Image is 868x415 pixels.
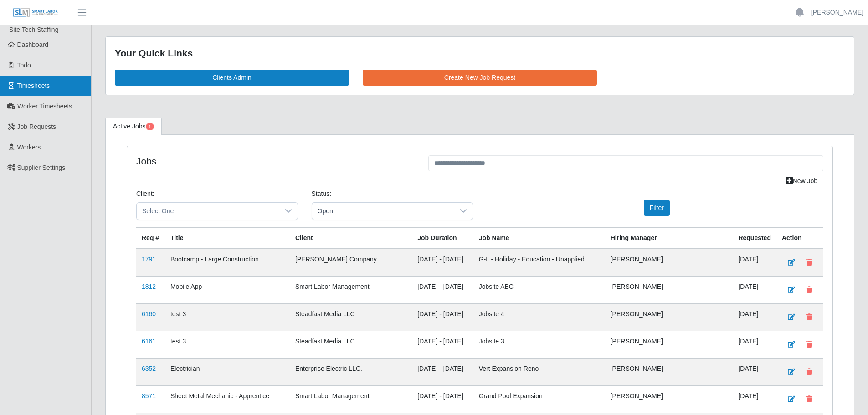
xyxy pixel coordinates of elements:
[290,358,412,385] td: Enterprise Electric LLC.
[811,8,863,17] a: [PERSON_NAME]
[605,358,733,385] td: [PERSON_NAME]
[473,276,605,303] td: Jobsite ABC
[165,227,290,249] th: Title
[17,164,66,171] span: Supplier Settings
[165,249,290,277] td: Bootcamp - Large Construction
[17,102,72,110] span: Worker Timesheets
[644,200,670,216] button: Filter
[17,61,31,69] span: Todo
[473,227,605,249] th: Job Name
[412,303,473,331] td: [DATE] - [DATE]
[733,358,776,385] td: [DATE]
[142,365,156,372] a: 6352
[9,26,58,33] span: Site Tech Staffing
[17,143,41,151] span: Workers
[733,385,776,413] td: [DATE]
[312,203,455,220] span: Open
[733,227,776,249] th: Requested
[17,41,49,48] span: Dashboard
[290,227,412,249] th: Client
[780,173,823,189] a: New Job
[412,276,473,303] td: [DATE] - [DATE]
[165,358,290,385] td: Electrician
[605,385,733,413] td: [PERSON_NAME]
[146,123,154,130] span: Pending Jobs
[290,303,412,331] td: Steadfast Media LLC
[412,385,473,413] td: [DATE] - [DATE]
[136,227,165,249] th: Req #
[412,358,473,385] td: [DATE] - [DATE]
[473,249,605,277] td: G-L - Holiday - Education - Unapplied
[142,392,156,400] a: 8571
[605,249,733,277] td: [PERSON_NAME]
[473,385,605,413] td: Grand Pool Expansion
[142,338,156,345] a: 6161
[473,358,605,385] td: Vert Expansion Reno
[776,227,823,249] th: Action
[290,276,412,303] td: Smart Labor Management
[733,276,776,303] td: [DATE]
[412,331,473,358] td: [DATE] - [DATE]
[605,303,733,331] td: [PERSON_NAME]
[165,331,290,358] td: test 3
[142,310,156,318] a: 6160
[136,189,154,199] label: Client:
[363,70,597,86] a: Create New Job Request
[605,331,733,358] td: [PERSON_NAME]
[733,249,776,277] td: [DATE]
[142,283,156,290] a: 1812
[165,385,290,413] td: Sheet Metal Mechanic - Apprentice
[115,70,349,86] a: Clients Admin
[142,256,156,263] a: 1791
[137,203,279,220] span: Select One
[290,385,412,413] td: Smart Labor Management
[136,155,415,167] h4: Jobs
[290,331,412,358] td: Steadfast Media LLC
[733,303,776,331] td: [DATE]
[605,227,733,249] th: Hiring Manager
[412,227,473,249] th: Job Duration
[13,8,58,18] img: SLM Logo
[165,303,290,331] td: test 3
[312,189,332,199] label: Status:
[412,249,473,277] td: [DATE] - [DATE]
[290,249,412,277] td: [PERSON_NAME] Company
[165,276,290,303] td: Mobile App
[115,46,845,61] div: Your Quick Links
[733,331,776,358] td: [DATE]
[105,118,162,135] a: Active Jobs
[473,331,605,358] td: Jobsite 3
[17,123,56,130] span: Job Requests
[17,82,50,89] span: Timesheets
[473,303,605,331] td: Jobsite 4
[605,276,733,303] td: [PERSON_NAME]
